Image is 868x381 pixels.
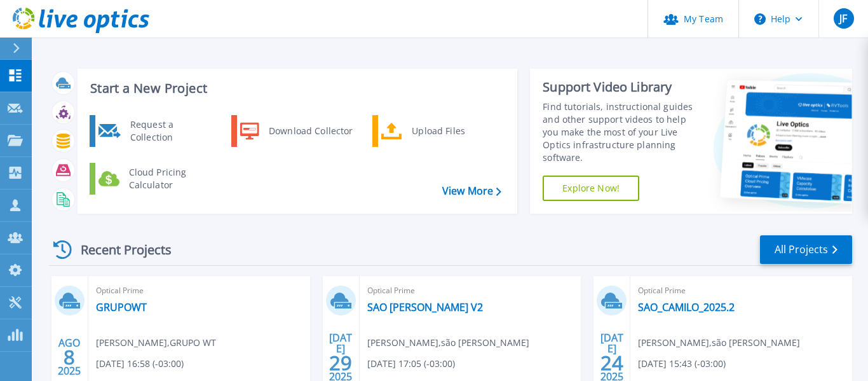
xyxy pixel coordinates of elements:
span: 24 [600,357,623,368]
a: GRUPOWT [96,301,147,314]
a: Request a Collection [90,115,220,147]
span: [DATE] 16:58 (-03:00) [96,357,184,371]
span: 8 [64,352,75,363]
div: [DATE] 2025 [600,334,624,380]
a: All Projects [760,235,852,264]
div: Support Video Library [543,79,703,95]
a: Explore Now! [543,176,639,201]
a: Upload Files [372,115,503,147]
span: [DATE] 17:05 (-03:00) [367,357,455,371]
div: Request a Collection [124,118,217,144]
a: SAO_CAMILO_2025.2 [638,301,735,314]
h3: Start a New Project [90,81,501,95]
a: Download Collector [231,115,362,147]
a: Cloud Pricing Calculator [90,163,220,195]
div: [DATE] 2025 [329,334,353,380]
div: AGO 2025 [57,334,81,380]
span: JF [839,13,847,24]
span: Optical Prime [638,284,844,298]
div: Recent Projects [49,234,189,265]
div: Download Collector [262,118,358,144]
span: [PERSON_NAME] , são [PERSON_NAME] [367,336,529,350]
span: [PERSON_NAME] , são [PERSON_NAME] [638,336,800,350]
span: [PERSON_NAME] , GRUPO WT [96,336,216,350]
div: Find tutorials, instructional guides and other support videos to help you make the most of your L... [543,100,703,164]
span: [DATE] 15:43 (-03:00) [638,357,726,371]
div: Upload Files [405,118,499,144]
a: SAO [PERSON_NAME] V2 [367,301,483,314]
div: Cloud Pricing Calculator [123,166,217,191]
span: Optical Prime [367,284,574,298]
a: View More [442,185,501,197]
span: Optical Prime [96,284,302,298]
span: 29 [329,357,352,368]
